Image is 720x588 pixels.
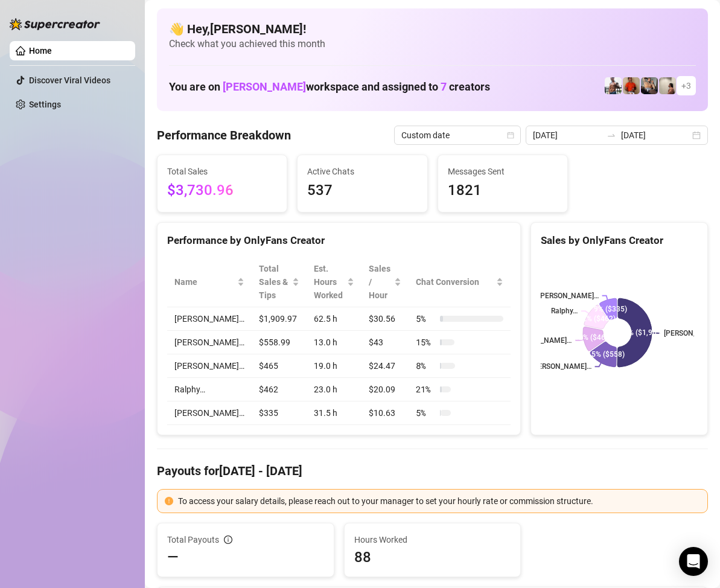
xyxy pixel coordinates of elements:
[531,363,591,371] text: [PERSON_NAME]…
[157,462,708,479] h4: Payouts for [DATE] - [DATE]
[167,378,252,401] td: Ralphy…
[252,257,307,307] th: Total Sales & Tips
[607,130,616,140] span: swap-right
[169,80,490,94] h1: You are on workspace and assigned to creators
[252,401,307,425] td: $335
[362,354,409,378] td: $24.47
[29,100,61,109] a: Settings
[167,165,277,178] span: Total Sales
[416,312,435,325] span: 5 %
[416,336,435,349] span: 15 %
[167,331,252,354] td: [PERSON_NAME]…
[362,307,409,331] td: $30.56
[401,126,514,144] span: Custom date
[362,378,409,401] td: $20.09
[354,533,511,546] span: Hours Worked
[307,179,417,202] span: 537
[259,262,290,302] span: Total Sales & Tips
[29,46,52,56] a: Home
[659,77,676,94] img: Ralphy
[362,331,409,354] td: $43
[307,378,362,401] td: 23.0 h
[252,354,307,378] td: $465
[416,406,435,420] span: 5 %
[314,262,345,302] div: Est. Hours Worked
[169,21,696,37] h4: 👋 Hey, [PERSON_NAME] !
[533,129,602,142] input: Start date
[169,37,696,51] span: Check what you achieved this month
[167,307,252,331] td: [PERSON_NAME]…
[448,179,558,202] span: 1821
[551,307,578,316] text: Ralphy…
[252,331,307,354] td: $558.99
[167,257,252,307] th: Name
[607,130,616,140] span: to
[541,232,698,249] div: Sales by OnlyFans Creator
[354,548,511,567] span: 88
[307,354,362,378] td: 19.0 h
[157,127,291,144] h4: Performance Breakdown
[416,359,435,372] span: 8 %
[605,77,622,94] img: JUSTIN
[679,547,708,576] div: Open Intercom Messenger
[362,401,409,425] td: $10.63
[167,533,219,546] span: Total Payouts
[178,494,700,508] div: To access your salary details, please reach out to your manager to set your hourly rate or commis...
[441,80,447,93] span: 7
[252,307,307,331] td: $1,909.97
[167,548,179,567] span: —
[512,336,572,345] text: [PERSON_NAME]…
[621,129,690,142] input: End date
[416,275,494,289] span: Chat Conversion
[167,179,277,202] span: $3,730.96
[362,257,409,307] th: Sales / Hour
[307,401,362,425] td: 31.5 h
[252,378,307,401] td: $462
[167,354,252,378] td: [PERSON_NAME]…
[167,232,511,249] div: Performance by OnlyFans Creator
[409,257,511,307] th: Chat Conversion
[507,132,514,139] span: calendar
[681,79,691,92] span: + 3
[10,18,100,30] img: logo-BBDzfeDw.svg
[165,497,173,505] span: exclamation-circle
[623,77,640,94] img: Justin
[223,80,306,93] span: [PERSON_NAME]
[369,262,392,302] span: Sales / Hour
[538,292,599,300] text: [PERSON_NAME]…
[641,77,658,94] img: George
[307,331,362,354] td: 13.0 h
[167,401,252,425] td: [PERSON_NAME]…
[224,535,232,544] span: info-circle
[307,307,362,331] td: 62.5 h
[448,165,558,178] span: Messages Sent
[174,275,235,289] span: Name
[29,75,110,85] a: Discover Viral Videos
[416,383,435,396] span: 21 %
[307,165,417,178] span: Active Chats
